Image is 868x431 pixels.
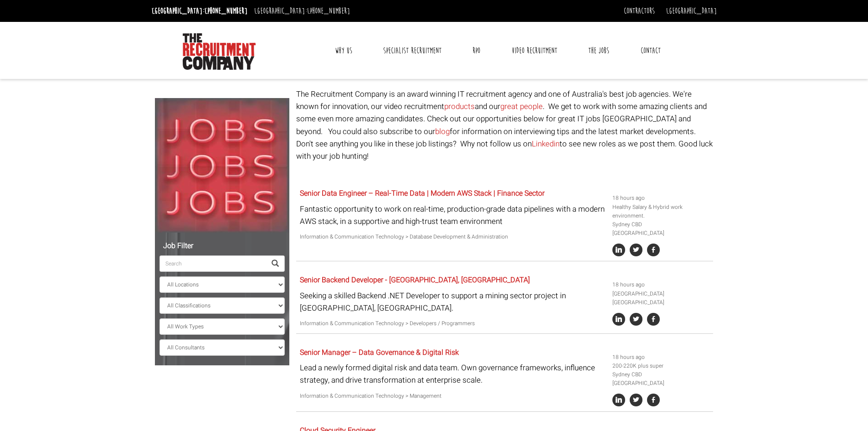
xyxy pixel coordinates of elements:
a: [PHONE_NUMBER] [205,6,247,16]
a: RPO [466,39,487,62]
a: Senior Data Engineer – Real-Time Data | Modern AWS Stack | Finance Sector [300,188,544,199]
li: Sydney CBD [GEOGRAPHIC_DATA] [612,370,710,388]
a: blog [435,126,450,137]
li: [GEOGRAPHIC_DATA]: [252,4,352,18]
li: 200-220K plus super [612,362,710,370]
a: [PHONE_NUMBER] [307,6,350,16]
p: The Recruitment Company is an award winning IT recruitment agency and one of Australia's best job... [296,88,713,162]
li: 18 hours ago [612,353,710,362]
p: Information & Communication Technology > Management [300,392,606,400]
p: Seeking a skilled Backend .NET Developer to support a mining sector project in [GEOGRAPHIC_DATA],... [300,290,606,314]
li: 18 hours ago [612,280,710,289]
input: Search [159,255,266,272]
a: [GEOGRAPHIC_DATA] [666,6,717,16]
a: The Jobs [581,39,616,62]
a: Senior Manager – Data Governance & Digital Risk [300,347,459,358]
li: [GEOGRAPHIC_DATA] [GEOGRAPHIC_DATA] [612,290,710,307]
li: Healthy Salary & Hybrid work environment. [612,203,710,220]
a: great people [500,101,543,112]
li: Sydney CBD [GEOGRAPHIC_DATA] [612,220,710,238]
a: Specialist Recruitment [376,39,448,62]
p: Information & Communication Technology > Database Development & Administration [300,233,606,241]
li: [GEOGRAPHIC_DATA]: [149,4,250,18]
a: Why Us [328,39,359,62]
a: Senior Backend Developer - [GEOGRAPHIC_DATA], [GEOGRAPHIC_DATA] [300,275,530,286]
li: 18 hours ago [612,194,710,203]
img: Jobs, Jobs, Jobs [155,98,289,233]
p: Fantastic opportunity to work on real-time, production-grade data pipelines with a modern AWS sta... [300,203,606,228]
a: Linkedin [532,138,560,150]
a: products [444,101,475,112]
p: Information & Communication Technology > Developers / Programmers [300,319,606,328]
a: Video Recruitment [505,39,564,62]
a: Contact [634,39,668,62]
img: The Recruitment Company [183,33,256,70]
p: Lead a newly formed digital risk and data team. Own governance frameworks, influence strategy, an... [300,362,606,386]
a: Contractors [624,6,655,16]
h5: Job Filter [159,242,285,250]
